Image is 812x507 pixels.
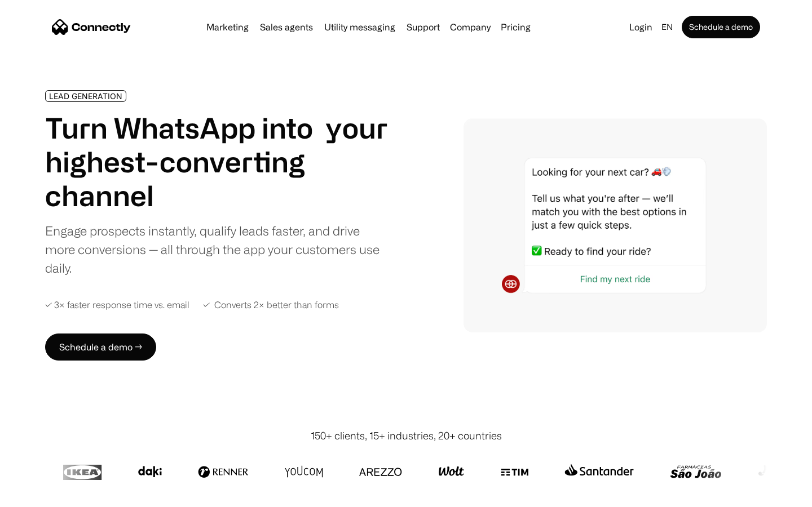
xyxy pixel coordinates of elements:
[402,23,444,32] a: Support
[682,16,760,38] a: Schedule a demo
[320,23,400,32] a: Utility messaging
[49,92,122,100] div: LEAD GENERATION
[496,23,535,32] a: Pricing
[311,428,502,443] div: 150+ clients, 15+ industries, 20+ countries
[255,23,317,32] a: Sales agents
[625,19,657,35] a: Login
[45,333,156,361] a: Schedule a demo →
[23,487,68,503] ul: Language list
[450,19,491,35] div: Company
[45,221,388,277] div: Engage prospects instantly, qualify leads faster, and drive more conversions — all through the ap...
[203,300,339,310] div: ✓ Converts 2× better than forms
[45,111,388,212] h1: Turn WhatsApp into your highest-converting channel
[45,300,189,310] div: ✓ 3× faster response time vs. email
[202,23,253,32] a: Marketing
[11,486,68,503] aside: Language selected: English
[661,19,673,35] div: en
